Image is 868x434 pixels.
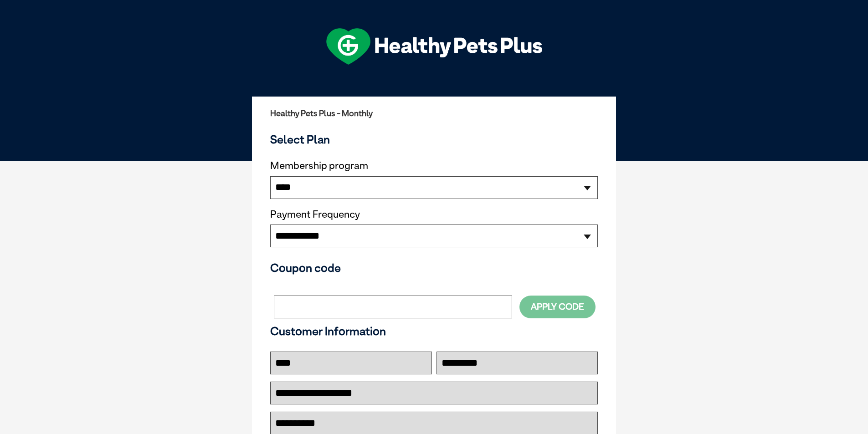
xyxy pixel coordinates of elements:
[326,28,542,65] img: hpp-logo-landscape-green-white.png
[270,324,598,338] h3: Customer Information
[270,160,598,172] label: Membership program
[519,296,596,318] button: Apply Code
[270,261,598,275] h3: Coupon code
[270,133,598,146] h3: Select Plan
[270,109,598,118] h2: Healthy Pets Plus - Monthly
[270,209,360,220] label: Payment Frequency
